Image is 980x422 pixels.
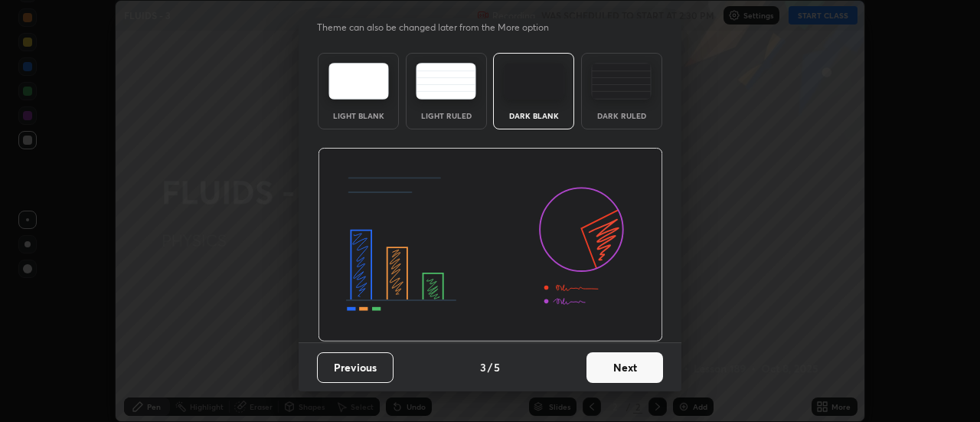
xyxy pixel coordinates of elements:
p: Theme can also be changed later from the More option [317,21,565,34]
h4: 5 [494,359,500,375]
div: Dark Ruled [591,112,652,119]
div: Light Blank [328,112,389,119]
img: lightRuledTheme.5fabf969.svg [416,63,476,100]
h4: / [488,359,492,375]
div: Dark Blank [503,112,564,119]
button: Previous [317,352,394,383]
img: lightTheme.e5ed3b09.svg [328,63,389,100]
div: Light Ruled [416,112,477,119]
img: darkRuledTheme.de295e13.svg [591,63,652,100]
img: darkThemeBanner.d06ce4a2.svg [318,148,663,342]
h4: 3 [480,359,486,375]
img: darkTheme.f0cc69e5.svg [504,63,564,100]
button: Next [586,352,663,383]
